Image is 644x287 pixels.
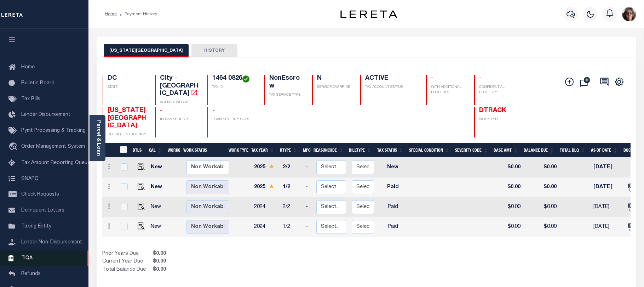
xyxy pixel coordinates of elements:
[346,143,374,158] th: BillType: activate to sort column ascending
[280,217,303,237] td: 1/2
[377,178,409,197] td: Paid
[160,107,162,114] span: -
[102,143,116,158] th: &nbsp;&nbsp;&nbsp;&nbsp;&nbsp;&nbsp;&nbsp;&nbsp;&nbsp;&nbsp;
[365,85,418,90] p: TAX ACCOUNT STATUS
[317,75,352,83] h4: N
[130,143,146,158] th: DTLS
[21,97,40,102] span: Tax Bills
[102,250,151,258] td: Prior Years Due
[269,184,274,189] img: Star.svg
[479,75,482,81] span: -
[148,158,167,178] td: New
[523,178,559,197] td: $0.00
[377,197,409,217] td: Paid
[160,75,199,98] h4: City - [GEOGRAPHIC_DATA]
[151,250,167,258] span: $0.00
[521,143,557,158] th: Balance Due: activate to sort column ascending
[21,192,59,197] span: Check Requests
[374,143,406,158] th: Tax Status: activate to sort column ascending
[191,44,237,57] button: HISTORY
[105,12,117,16] a: Home
[21,144,85,149] span: Order Management System
[523,217,559,237] td: $0.00
[251,178,280,197] td: 2025
[108,132,146,137] p: DELINQUENT AGENCY
[248,143,277,158] th: Tax Year: activate to sort column ascending
[591,217,623,237] td: [DATE]
[493,197,523,217] td: $0.00
[303,178,314,197] td: -
[212,107,215,114] span: -
[21,224,51,229] span: Taxing Entity
[365,75,418,83] h4: ACTIVE
[21,208,64,213] span: Delinquent Letters
[108,75,146,83] h4: DC
[21,81,54,86] span: Bulletin Board
[452,143,491,158] th: Severity Code: activate to sort column ascending
[148,178,167,197] td: New
[212,117,256,122] p: LOAN SEVERITY CODE
[226,143,248,158] th: Work Type
[491,143,521,158] th: Base Amt: activate to sort column ascending
[146,143,165,158] th: CAL: activate to sort column ascending
[280,197,303,217] td: 2/2
[591,158,623,178] td: [DATE]
[523,158,559,178] td: $0.00
[151,258,167,266] span: $0.00
[557,143,588,158] th: Total DLQ: activate to sort column ascending
[269,164,274,169] img: Star.svg
[102,266,151,274] td: Total Balance Due
[160,100,199,105] p: AGENCY WEBSITE
[377,158,409,178] td: New
[21,271,41,276] span: Refunds
[280,158,303,178] td: 2/2
[21,65,35,70] span: Home
[479,85,518,95] p: CONFIDENTIAL PROPERTY
[21,176,39,181] span: SNAPQ
[523,197,559,217] td: $0.00
[151,266,167,274] span: $0.00
[340,10,397,18] img: logo-dark.svg
[280,178,303,197] td: 1/2
[591,178,623,197] td: [DATE]
[479,117,518,122] p: WORK TYPE
[277,143,300,158] th: RType: activate to sort column ascending
[493,217,523,237] td: $0.00
[621,143,637,158] th: Docs
[116,143,130,158] th: &nbsp;
[303,158,314,178] td: -
[493,158,523,178] td: $0.00
[108,85,146,90] p: STATE
[117,11,157,17] li: Payment History
[96,120,101,156] a: Parcel & Loan
[493,178,523,197] td: $0.00
[21,128,86,133] span: Pymt Processing & Tracking
[104,44,189,57] button: [US_STATE][GEOGRAPHIC_DATA]
[8,142,20,152] i: travel_explore
[317,85,352,90] p: SERVICE OVERRIDE
[212,75,256,83] h4: 1464 0826
[303,197,314,217] td: -
[300,143,311,158] th: MPO
[180,143,228,158] th: Work Status
[108,107,146,129] span: [US_STATE][GEOGRAPHIC_DATA]
[269,75,304,90] h4: NonEscrow
[591,197,623,217] td: [DATE]
[160,117,199,122] p: IN BANKRUPTCY
[21,161,90,165] span: Tax Amount Reporting Queue
[148,217,167,237] td: New
[251,217,280,237] td: 2024
[431,85,466,95] p: WITH ADDITIONAL PROPERTY
[588,143,621,158] th: As of Date: activate to sort column ascending
[303,217,314,237] td: -
[431,75,433,81] span: -
[377,217,409,237] td: Paid
[102,258,151,266] td: Current Year Due
[21,255,33,260] span: TIQA
[148,197,167,217] td: New
[311,143,346,158] th: ReasonCode: activate to sort column ascending
[251,158,280,178] td: 2025
[21,112,70,117] span: Lender Disbursement
[21,240,82,245] span: Lender Non-Disbursement
[269,92,304,98] p: TAX SERVICE TYPE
